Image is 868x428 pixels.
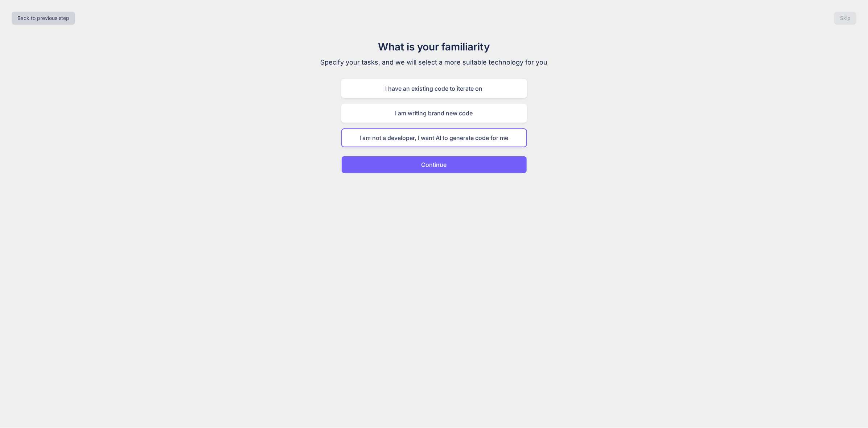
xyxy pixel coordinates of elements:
div: I have an existing code to iterate on [341,79,527,98]
button: Continue [341,156,527,173]
h1: What is your familiarity [312,39,556,54]
p: Specify your tasks, and we will select a more suitable technology for you [312,57,556,67]
div: I am writing brand new code [341,104,527,123]
div: I am not a developer, I want AI to generate code for me [341,128,527,147]
p: Continue [421,160,447,169]
button: Back to previous step [12,12,75,25]
button: Skip [834,12,856,25]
